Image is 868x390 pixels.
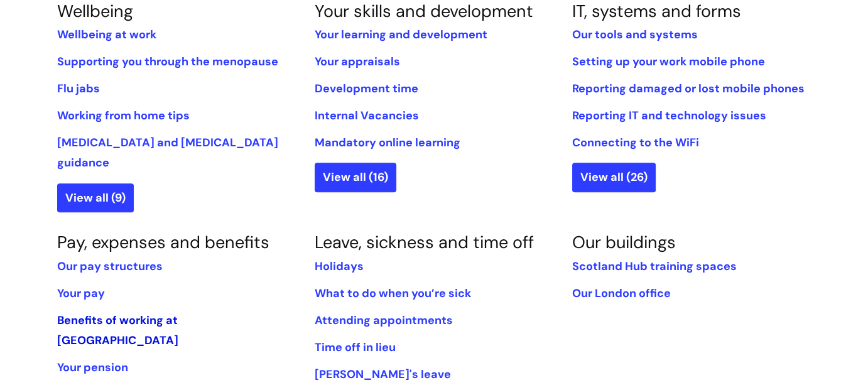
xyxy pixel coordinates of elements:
a: Leave, sickness and time off [315,231,534,253]
a: Our buildings [572,231,676,253]
a: Time off in lieu [315,340,396,355]
a: Our tools and systems [572,27,698,42]
a: Supporting you through the menopause [57,54,278,69]
a: Reporting IT and technology issues [572,108,766,123]
a: Your appraisals [315,54,400,69]
a: Internal Vacancies [315,108,419,123]
a: Your learning and development [315,27,487,42]
a: Your pay [57,286,105,301]
a: Wellbeing at work [57,27,156,42]
a: Working from home tips [57,108,190,123]
a: Your pension [57,360,128,375]
a: View all (9) [57,183,134,212]
a: What to do when you’re sick [315,286,471,301]
a: Holidays [315,259,364,274]
a: Our pay structures [57,259,163,274]
a: Pay, expenses and benefits [57,231,269,253]
a: Scotland Hub training spaces [572,259,737,274]
a: Our London office [572,286,671,301]
a: Reporting damaged or lost mobile phones [572,81,805,96]
a: Setting up your work mobile phone [572,54,765,69]
a: [MEDICAL_DATA] and [MEDICAL_DATA] guidance [57,135,278,170]
a: Connecting to the WiFi [572,135,699,150]
a: [PERSON_NAME]'s leave [315,367,451,382]
a: Development time [315,81,418,96]
a: View all (16) [315,163,396,192]
a: Mandatory online learning [315,135,460,150]
a: Benefits of working at [GEOGRAPHIC_DATA] [57,313,178,348]
a: Flu jabs [57,81,100,96]
a: Attending appointments [315,313,453,328]
a: View all (26) [572,163,656,192]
